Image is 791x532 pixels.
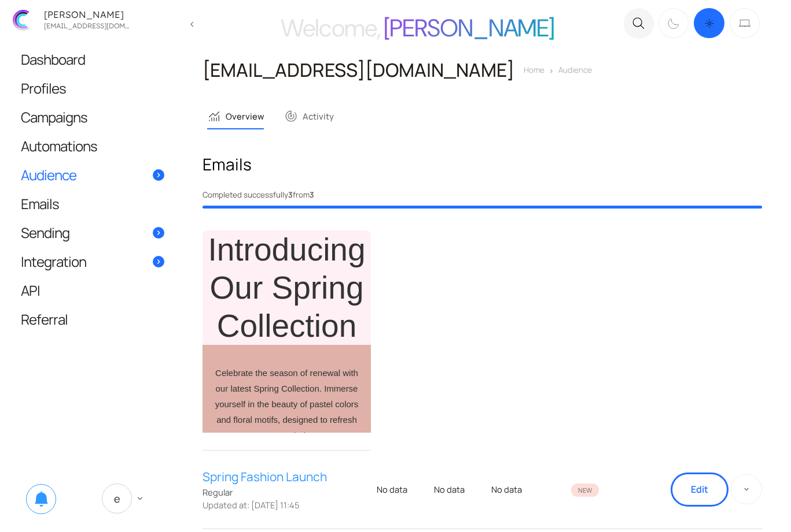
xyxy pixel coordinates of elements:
[9,189,176,218] a: Emails
[9,132,176,160] a: Automations
[371,450,428,529] td: No data
[207,104,264,128] a: monitoringOverview
[21,198,59,210] span: Emails
[310,189,314,200] b: 3
[284,109,298,123] span: track_changes
[9,218,176,247] a: Sending
[21,313,68,325] span: Referral
[90,475,159,522] a: E keyboard_arrow_down
[9,103,176,131] a: Campaigns
[21,111,87,123] span: Campaigns
[21,284,40,296] span: API
[12,135,157,213] p: Celebrate the season of renewal with our latest Spring Collection. Immerse yourself in the beauty...
[203,486,233,498] span: Regular
[671,473,729,507] a: Edit
[428,450,485,529] td: No data
[21,53,85,65] span: Dashboard
[9,74,176,102] a: Profiles
[288,189,293,200] b: 3
[135,493,145,504] span: keyboard_arrow_down
[9,305,176,333] a: Referral
[571,483,599,497] span: New
[12,135,157,224] p: We're thrilled to offer our VIP customers an exclusive first look at our Premier Collection. Indu...
[21,255,86,267] span: Integration
[558,65,592,75] a: Audience
[203,468,371,486] a: Spring Fashion Launch
[203,189,762,201] div: Completed successfully from
[9,276,176,304] a: API
[41,10,133,19] div: [PERSON_NAME]
[6,5,181,35] a: [PERSON_NAME] [EMAIL_ADDRESS][DOMAIN_NAME]
[203,498,371,511] span: Updated at: [DATE] 11:45
[9,45,176,73] a: Dashboard
[657,6,762,40] div: Dark mode switcher
[524,65,544,75] a: Home
[9,247,176,276] a: Integration
[485,450,543,529] td: No data
[21,226,69,239] span: Sending
[21,169,76,181] span: Audience
[281,12,380,44] span: Welcome,
[203,57,514,83] span: [EMAIL_ADDRESS][DOMAIN_NAME]
[41,19,133,30] div: zhekan.zhutnik@gmail.com
[284,104,334,128] a: track_changesActivity
[21,82,66,94] span: Profiles
[9,161,176,189] a: Audience
[102,483,132,514] span: E
[203,153,762,176] h2: Emails
[207,109,221,123] span: monitoring
[384,12,554,44] span: [PERSON_NAME]
[21,140,97,152] span: Automations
